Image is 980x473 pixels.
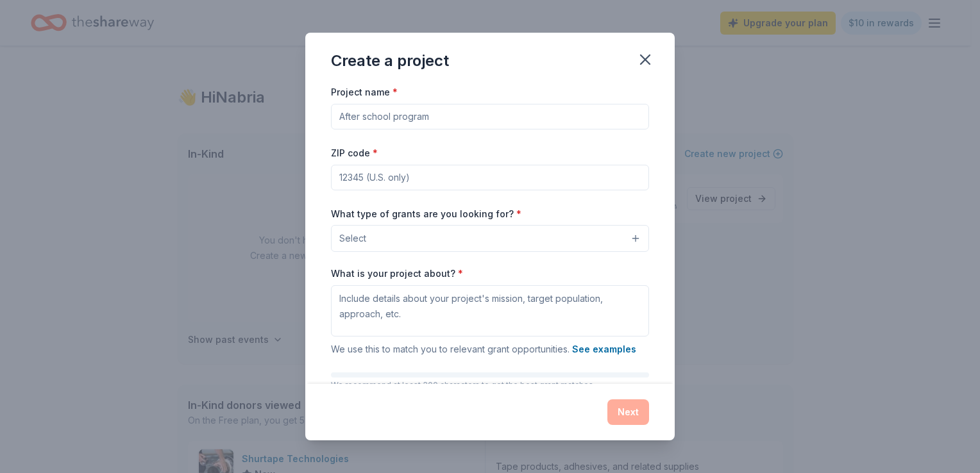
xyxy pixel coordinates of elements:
[331,380,649,390] p: We recommend at least 300 characters to get the best grant matches.
[331,86,398,99] label: Project name
[331,344,636,354] span: We use this to match you to relevant grant opportunities.
[331,147,378,160] label: ZIP code
[331,225,649,252] button: Select
[331,51,449,71] div: Create a project
[572,342,636,357] button: See examples
[331,165,649,190] input: 12345 (U.S. only)
[331,267,463,280] label: What is your project about?
[331,208,521,220] label: What type of grants are you looking for?
[331,104,649,129] input: After school program
[339,231,366,246] span: Select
